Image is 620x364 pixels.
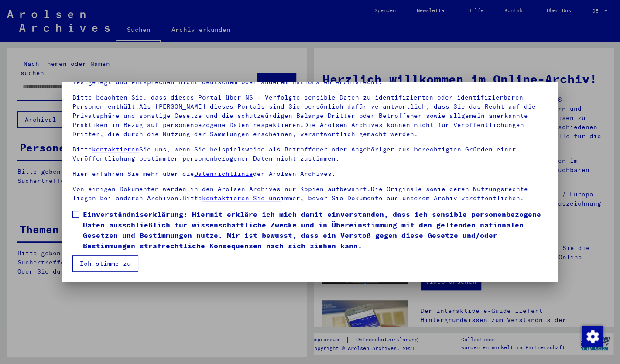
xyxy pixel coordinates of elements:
span: Einverständniserklärung: Hiermit erkläre ich mich damit einverstanden, dass ich sensible personen... [83,209,548,251]
a: kontaktieren [92,145,139,153]
img: Zustimmung ändern [582,326,603,347]
p: Hier erfahren Sie mehr über die der Arolsen Archives. [72,169,548,179]
p: Von einigen Dokumenten werden in den Arolsen Archives nur Kopien aufbewahrt.Die Originale sowie d... [72,185,548,203]
div: Zustimmung ändern [582,326,603,347]
a: kontaktieren Sie uns [202,194,281,202]
a: Datenrichtlinie [194,170,253,178]
p: Bitte beachten Sie, dass dieses Portal über NS - Verfolgte sensible Daten zu identifizierten oder... [72,93,548,139]
p: Bitte Sie uns, wenn Sie beispielsweise als Betroffener oder Angehöriger aus berechtigten Gründen ... [72,145,548,163]
button: Ich stimme zu [72,255,138,272]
